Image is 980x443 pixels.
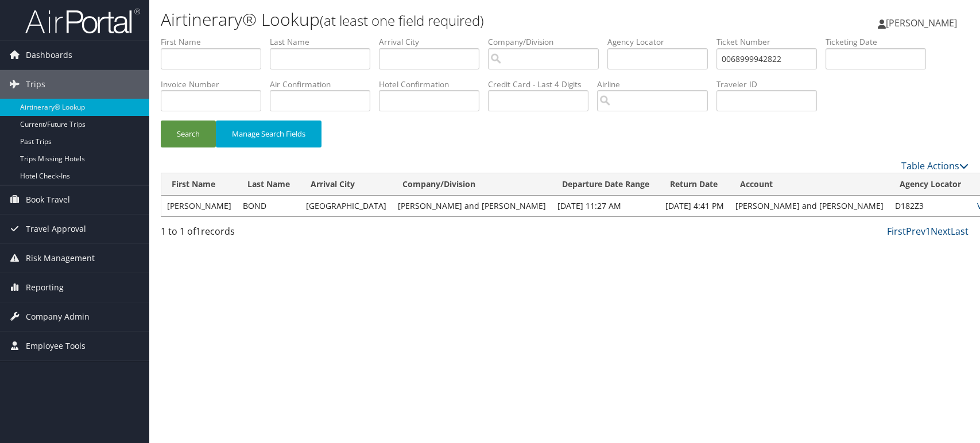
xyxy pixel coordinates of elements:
a: [PERSON_NAME] [878,6,969,40]
span: Travel Approval [26,215,86,243]
span: Book Travel [26,185,70,214]
span: Risk Management [26,244,95,273]
td: BOND [237,196,300,216]
span: Reporting [26,273,64,302]
label: Ticketing Date [826,36,935,48]
th: Company/Division [392,173,552,196]
span: Trips [26,70,45,99]
button: Manage Search Fields [216,121,321,147]
label: Ticket Number [716,36,826,48]
label: Traveler ID [716,79,826,90]
small: (at least one field required) [320,11,484,30]
th: First Name: activate to sort column ascending [161,173,237,196]
th: Last Name: activate to sort column ascending [237,173,300,196]
td: [PERSON_NAME] and [PERSON_NAME] [392,196,552,216]
td: [PERSON_NAME] [161,196,237,216]
label: Arrival City [379,36,488,48]
img: airportal-logo.png [25,7,140,34]
label: Airline [597,79,716,90]
a: 1 [925,225,931,238]
label: Company/Division [488,36,607,48]
span: Dashboards [26,41,72,69]
a: Next [931,225,951,238]
label: Air Confirmation [270,79,379,90]
button: Search [161,121,216,147]
td: [DATE] 4:41 PM [660,196,730,216]
label: Invoice Number [161,79,270,90]
td: D182Z3 [889,196,971,216]
label: Last Name [270,36,379,48]
label: First Name [161,36,270,48]
h1: Airtinerary® Lookup [161,7,699,32]
th: Departure Date Range: activate to sort column ascending [552,173,660,196]
span: Company Admin [26,302,90,331]
label: Agency Locator [607,36,716,48]
td: [GEOGRAPHIC_DATA] [300,196,392,216]
span: 1 [196,225,201,238]
a: First [887,225,906,238]
th: Return Date: activate to sort column ascending [660,173,730,196]
span: [PERSON_NAME] [886,17,957,29]
th: Arrival City: activate to sort column ascending [300,173,392,196]
div: 1 to 1 of records [161,224,350,244]
th: Account: activate to sort column ascending [730,173,889,196]
label: Hotel Confirmation [379,79,488,90]
a: Prev [906,225,925,238]
a: Last [951,225,969,238]
label: Credit Card - Last 4 Digits [488,79,597,90]
a: Table Actions [901,160,969,172]
td: [PERSON_NAME] and [PERSON_NAME] [730,196,889,216]
td: [DATE] 11:27 AM [552,196,660,216]
span: Employee Tools [26,332,86,360]
th: Agency Locator: activate to sort column ascending [889,173,971,196]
